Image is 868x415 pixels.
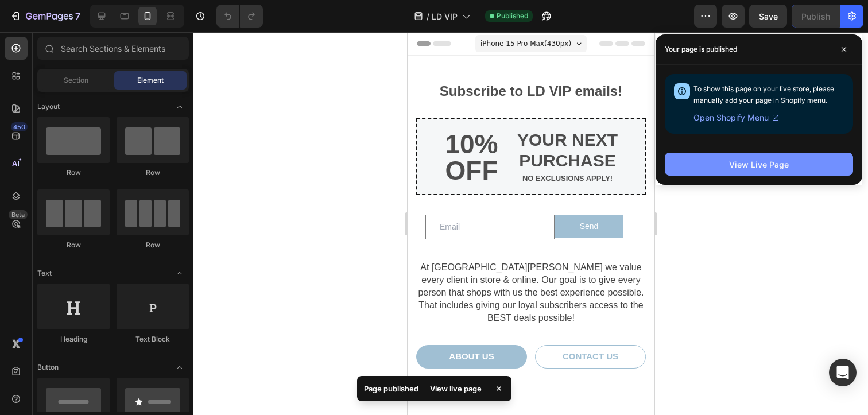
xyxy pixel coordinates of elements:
[64,75,88,86] span: Section
[170,358,189,377] span: Toggle open
[117,240,189,250] div: Row
[37,37,189,60] input: Search Sections & Elements
[408,32,654,415] iframe: Design area
[75,9,80,23] p: 7
[665,44,737,55] p: Your page is published
[37,362,59,373] span: Button
[37,240,110,250] div: Row
[497,11,528,21] span: Published
[693,111,769,125] span: Open Shopify Menu
[117,334,189,344] div: Text Block
[432,10,458,22] span: LD VIP
[759,11,778,21] span: Save
[665,153,853,176] button: View Live Page
[117,168,189,178] div: Row
[801,10,830,22] div: Publish
[37,268,52,278] span: Text
[693,84,834,104] span: To show this page on your live store, please manually add your page in Shopify menu.
[9,210,28,219] div: Beta
[5,5,86,28] button: 7
[427,10,429,22] span: /
[170,264,189,282] span: Toggle open
[829,359,857,386] div: Open Intercom Messenger
[37,168,110,178] div: Row
[749,5,787,28] button: Save
[11,122,28,131] div: 450
[729,158,789,170] div: View Live Page
[364,383,418,394] p: Page published
[792,5,840,28] button: Publish
[37,102,60,112] span: Layout
[37,334,110,344] div: Heading
[423,381,489,397] div: View live page
[137,75,164,86] span: Element
[170,98,189,116] span: Toggle open
[216,5,263,28] div: Undo/Redo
